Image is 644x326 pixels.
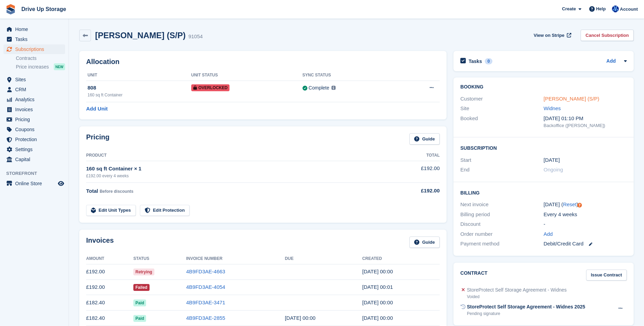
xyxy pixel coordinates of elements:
span: View on Stripe [534,32,564,39]
span: CRM [15,85,57,94]
div: [DATE] ( ) [544,201,627,209]
a: Cancel Subscription [581,30,634,41]
div: £192.00 [386,187,440,195]
a: Guide [409,133,440,145]
div: NEW [54,63,65,70]
span: Invoices [15,105,57,114]
span: Price increases [16,64,49,70]
td: £182.40 [86,311,133,326]
span: Total [86,188,98,194]
div: 160 sq ft Container [88,92,191,98]
span: Create [562,6,576,12]
div: 160 sq ft Container × 1 [86,165,386,173]
span: Analytics [15,95,57,104]
span: Before discounts [100,189,133,194]
div: Complete [309,84,329,92]
a: Add Unit [86,105,108,113]
div: Customer [460,95,543,103]
span: Retrying [133,269,154,275]
span: Online Store [15,179,57,188]
a: menu [3,135,65,144]
h2: Contract [460,270,488,281]
div: Every 4 weeks [544,211,627,219]
span: Overlocked [191,84,230,91]
time: 2025-06-25 23:00:15 UTC [362,315,393,321]
div: Tooltip anchor [576,202,583,208]
div: Payment method [460,240,543,248]
span: Paid [133,315,146,322]
span: Protection [15,135,57,144]
div: 0 [485,58,493,64]
a: menu [3,24,65,34]
td: £182.40 [86,295,133,311]
a: menu [3,115,65,124]
a: 4B9FD3AE-2855 [186,315,225,321]
h2: Invoices [86,236,114,248]
span: Tasks [15,34,57,44]
a: Drive Up Storage [19,3,69,15]
div: Next invoice [460,201,543,209]
a: Price increases NEW [16,63,65,71]
a: menu [3,85,65,94]
h2: Pricing [86,133,110,145]
div: Discount [460,220,543,228]
div: Debit/Credit Card [544,240,627,248]
th: Invoice Number [186,253,285,264]
td: £192.00 [86,280,133,295]
a: menu [3,34,65,44]
div: Backoffice ([PERSON_NAME]) [544,122,627,129]
a: menu [3,179,65,188]
div: Order number [460,230,543,238]
a: menu [3,44,65,54]
a: Guide [409,236,440,248]
div: Billing period [460,211,543,219]
a: Edit Unit Types [86,205,136,216]
a: 4B9FD3AE-4663 [186,269,225,274]
th: Product [86,150,386,161]
a: Preview store [57,179,65,188]
div: - [544,220,627,228]
span: Ongoing [544,167,563,172]
span: Failed [133,284,150,291]
span: Paid [133,299,146,306]
span: Settings [15,145,57,154]
a: Issue Contract [586,270,627,281]
time: 2025-07-23 23:00:51 UTC [362,299,393,305]
th: Unit Status [191,70,303,81]
div: StoreProtect Self Storage Agreement - Widnes 2025 [467,303,585,311]
a: Edit Protection [140,205,190,216]
td: £192.00 [386,161,440,182]
h2: Allocation [86,58,440,66]
a: 4B9FD3AE-3471 [186,299,225,305]
a: menu [3,95,65,104]
a: menu [3,145,65,154]
h2: [PERSON_NAME] (S/P) [95,31,186,40]
a: Widnes [544,105,561,111]
div: StoreProtect Self Storage Agreement - Widnes [467,286,566,294]
th: Unit [86,70,191,81]
div: Voided [467,294,566,300]
span: Coupons [15,125,57,134]
div: [DATE] 01:10 PM [544,115,627,123]
a: menu [3,75,65,84]
img: stora-icon-8386f47178a22dfd0bd8f6a31ec36ba5ce8667c1dd55bd0f319d3a0aa187defe.svg [6,4,16,14]
a: [PERSON_NAME] (S/P) [544,96,600,102]
a: menu [3,125,65,134]
div: End [460,166,543,174]
a: 4B9FD3AE-4054 [186,284,225,290]
time: 2025-06-25 23:00:00 UTC [544,156,560,164]
h2: Billing [460,189,627,196]
a: menu [3,155,65,164]
span: Subscriptions [15,44,57,54]
h2: Booking [460,84,627,90]
time: 2025-09-17 23:00:04 UTC [362,269,393,274]
span: Home [15,24,57,34]
div: Site [460,105,543,113]
th: Amount [86,253,133,264]
span: Pricing [15,115,57,124]
th: Created [362,253,440,264]
th: Status [133,253,186,264]
span: Storefront [6,170,69,177]
a: Reset [563,201,576,207]
th: Sync Status [303,70,398,81]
